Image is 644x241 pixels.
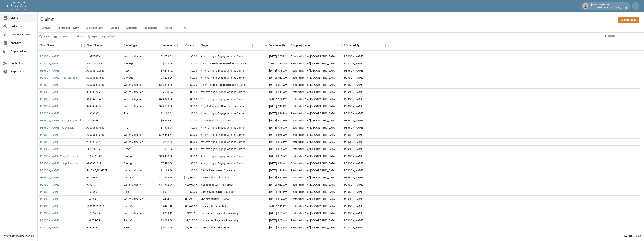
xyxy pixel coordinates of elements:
[86,40,103,50] div: Claim Number
[343,147,363,151] div: Amanda Murry
[39,40,54,50] div: Claim Name
[201,90,245,94] div: Attempting to Engage with the Carrier
[79,42,84,48] button: Menu
[160,23,177,32] button: Closed
[175,153,199,160] div: $0.00
[255,224,289,231] div: [DATE] 3:44 PM
[39,169,59,172] a: [PERSON_NAME]
[124,119,128,122] div: Fire
[175,139,199,146] div: $0.00
[86,183,95,187] div: 973277
[201,190,235,194] div: Carrier Determining Coverage
[201,204,230,208] div: Check in the Mail - Settled
[124,69,130,72] div: Reset
[38,23,54,32] button: Active
[11,61,34,65] span: Contact Us
[201,119,233,122] div: Negotiating with the Carrier
[201,183,233,187] div: Negotiating with the Carrier
[590,3,628,9] div: [PERSON_NAME]
[175,203,199,210] div: $5,441.18
[86,126,105,130] div: A00006309550
[175,53,199,60] div: $0.00
[150,167,175,174] div: $2,119.90
[255,146,289,153] div: [DATE] 9:56 AM
[124,111,128,115] div: Fire
[291,190,336,194] div: Restoration 1 of Evansville
[38,40,84,50] div: Claim Name
[255,103,289,110] div: [DATE] 2:12 PM
[124,97,143,101] div: Water Mitigation
[150,60,175,67] div: $622.50
[150,40,175,50] div: Amount
[291,218,336,222] div: Restoration 1 of Evansville
[201,76,245,80] div: Attempting to Engage with the Carrier
[618,17,639,23] a: Submit Claim
[343,226,363,229] div: Amanda Murry
[137,43,142,48] button: Sort
[255,110,289,117] div: [DATE] 2:24 PM
[255,181,289,188] div: [DATE] 7:57 AM
[201,97,245,101] div: Attempting to Engage with the Carrier
[175,196,199,203] div: $2,796.31
[201,62,246,65] div: Claim Entered - Submitted to Insurance
[250,42,255,48] button: Menu
[175,160,199,167] div: $0.00
[124,40,137,50] div: Claim Type
[175,146,199,153] div: $0.00
[291,111,336,115] div: Restoration 1 of Evansville
[343,83,363,87] div: Amanda Murry
[269,40,287,50] div: Date Submitted
[86,104,101,108] div: 8700030347
[124,104,143,108] div: Water Mitigation
[255,167,289,174] div: [DATE] 1:16 PM
[291,183,336,187] div: Restoration 1 of Evansville
[343,190,363,194] div: Amanda Murry
[150,53,175,60] div: $1,659.62
[86,34,99,40] button: Export
[86,54,100,58] div: 1487X597X
[86,218,101,222] div: 14-80S7-55J
[2,2,10,10] button: open drawer
[86,140,100,144] div: 250503617
[39,147,59,151] a: [PERSON_NAME]
[150,67,175,74] div: $6,248.42
[291,161,336,165] div: Restoration 1 of Evansville
[175,224,199,231] div: $2,505.00
[310,43,315,48] button: Sort
[255,67,289,74] div: [DATE] 9:48 AM
[201,169,235,172] div: Carrier Determining Coverage
[124,190,130,194] div: Reset
[86,190,97,194] div: 1252666
[39,83,59,87] a: [PERSON_NAME]
[177,23,194,32] button: All
[175,60,199,67] div: $0.00
[106,23,123,32] button: Denied
[141,23,160,32] button: Collections
[86,197,96,201] div: I9Y2264
[255,117,289,124] div: [DATE] 2:22 PM
[39,218,59,222] a: [PERSON_NAME]
[39,54,59,58] a: [PERSON_NAME]
[343,183,363,187] div: Amanda Murry
[255,89,289,96] div: [DATE] 8:13 AM
[255,210,289,217] div: [DATE] 8:52 AM
[11,33,34,37] span: Payment Tracking
[150,42,156,48] button: Menu
[291,76,336,80] div: Restoration 1 of Evansville
[343,54,363,58] div: Amanda Murry
[255,217,289,224] div: [DATE] 8:45 AM
[208,43,213,48] button: Sort
[291,40,310,50] div: Company Name
[603,33,643,40] div: Search
[82,23,106,32] button: Customer Care
[124,133,143,137] div: Water Mitigation
[150,139,175,146] div: $6,252.06
[39,90,59,94] a: [PERSON_NAME]
[124,211,143,215] div: Water Mitigation
[39,161,78,165] a: [PERSON_NAME] - (Supplimental)
[343,97,363,101] div: Amanda Murry
[175,188,199,196] div: $0.00
[175,167,199,174] div: $0.00
[255,196,289,203] div: [DATE] 9:34 AM
[124,218,135,222] div: Pack Out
